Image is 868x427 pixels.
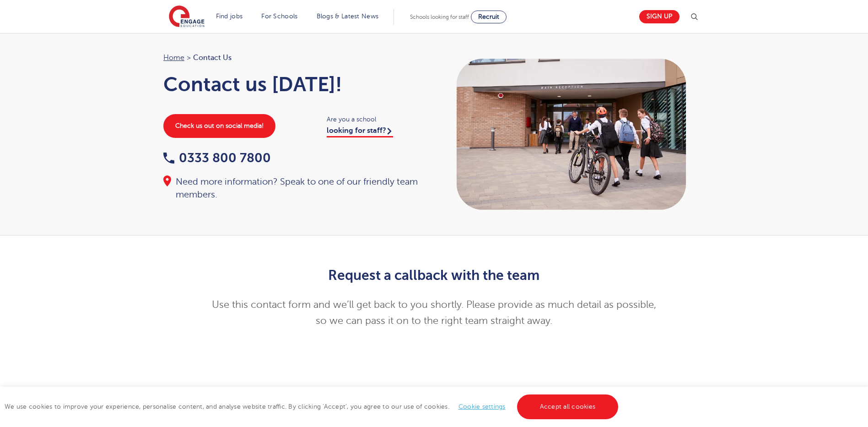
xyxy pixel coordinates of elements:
[639,10,679,23] a: Sign up
[212,299,656,326] span: Use this contact form and we’ll get back to you shortly. Please provide as much detail as possibl...
[517,394,619,419] a: Accept all cookies
[187,54,191,62] span: >
[163,151,271,165] a: 0333 800 7800
[163,73,425,96] h1: Contact us [DATE]!
[193,52,232,64] span: Contact Us
[317,13,379,20] a: Blogs & Latest News
[169,5,205,28] img: Engage Education
[163,52,425,64] nav: breadcrumb
[327,126,393,137] a: looking for staff?
[458,403,506,410] a: Cookie settings
[216,13,243,20] a: Find jobs
[471,11,507,23] a: Recruit
[327,114,425,125] span: Are you a school
[5,403,620,410] span: We use cookies to improve your experience, personalise content, and analyse website traffic. By c...
[410,14,469,20] span: Schools looking for staff
[210,268,658,283] h2: Request a callback with the team
[261,13,297,20] a: For Schools
[478,13,499,20] span: Recruit
[163,54,184,62] a: Home
[163,114,275,138] a: Check us out on social media!
[163,175,425,201] div: Need more information? Speak to one of our friendly team members.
